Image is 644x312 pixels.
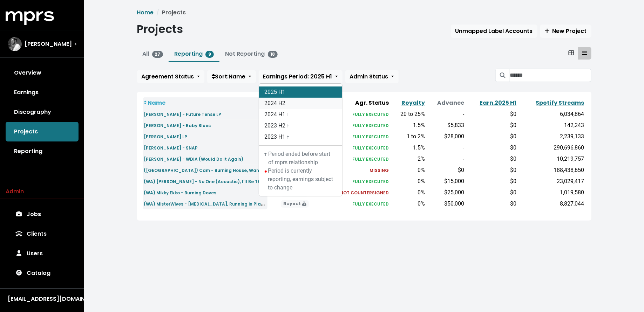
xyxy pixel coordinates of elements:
[426,153,466,165] td: -
[390,153,426,165] td: 2%
[518,109,586,120] td: 6,034,864
[390,142,426,153] td: 1.5%
[466,165,518,176] td: $0
[6,102,79,122] a: Discography
[137,70,204,83] button: Agreement Status
[426,109,466,120] td: -
[259,70,343,83] button: Earnings Period: 2025 H1
[6,204,79,224] a: Jobs
[458,167,464,173] span: $0
[455,27,533,35] span: Unmapped Label Accounts
[263,72,332,81] span: Earnings Period: 2025 H1
[545,27,587,35] span: New Project
[536,99,584,107] a: Spotify Streams
[390,131,426,142] td: 1 to 2%
[444,178,464,185] span: $15,000
[152,51,163,58] span: 27
[144,177,293,185] small: (WA) [PERSON_NAME] - No One (Acoustic), I'll Be There (Acoustic)
[518,142,586,153] td: 290,696,860
[352,123,389,129] small: FULLY EXECUTED
[370,167,389,173] small: MISSING
[144,155,244,163] a: [PERSON_NAME] - WDIA (Would Do It Again)
[8,295,76,303] div: [EMAIL_ADDRESS][DOMAIN_NAME]
[144,134,188,140] small: [PERSON_NAME] LP
[207,70,256,83] button: Sort:Name
[466,153,518,165] td: $0
[345,70,399,83] button: Admin Status
[352,145,389,151] small: FULLY EXECUTED
[466,142,518,153] td: $0
[205,51,214,58] span: 9
[137,22,183,36] h1: Projects
[390,187,426,198] td: 0%
[144,166,273,174] a: ([GEOGRAPHIC_DATA]) Cam - Burning House, Want It All
[6,294,79,304] button: [EMAIL_ADDRESS][DOMAIN_NAME]
[6,141,79,161] a: Reporting
[350,72,388,81] span: Admin Status
[144,123,211,129] small: [PERSON_NAME] - Baby Blues
[144,190,217,196] small: (WA) Mikky Ekko - Burning Doves
[390,109,426,120] td: 20 to 25%
[143,97,268,109] th: Name
[6,83,79,102] a: Earnings
[444,189,464,196] span: $25,000
[144,144,198,152] a: [PERSON_NAME] - SNAP
[265,167,337,192] div: Period is currently reporting, earnings subject to change
[287,112,290,117] small: †
[444,200,464,207] span: $50,000
[466,187,518,198] td: $0
[144,156,244,162] small: [PERSON_NAME] - WDIA (Would Do It Again)
[137,8,591,17] nav: breadcrumb
[144,200,309,208] small: (WA) MisterWives - [MEDICAL_DATA], Running in Place, Over the Rainbow
[174,50,214,58] a: Reporting9
[352,179,389,185] small: FULLY EXECUTED
[281,200,309,208] span: Buyout
[466,131,518,142] td: $0
[466,120,518,131] td: $0
[259,86,342,98] a: 2025 H1
[144,132,188,140] a: [PERSON_NAME] LP
[447,122,464,129] span: $5,833
[540,25,591,38] button: New Project
[259,98,342,109] a: 2024 H2
[6,244,79,263] a: Users
[225,50,278,58] a: Not Reporting18
[466,198,518,209] td: $0
[212,72,246,81] span: Sort: Name
[287,135,290,140] small: †
[518,131,586,142] td: 2,239,133
[390,120,426,131] td: 1.5%
[390,165,426,176] td: 0%
[582,50,587,56] svg: Table View
[144,110,222,118] a: [PERSON_NAME] - Future Tense LP
[6,63,79,83] a: Overview
[426,142,466,153] td: -
[8,37,22,51] img: The selected account / producer
[390,198,426,209] td: 0%
[518,176,586,187] td: 23,029,417
[518,187,586,198] td: 1,019,580
[444,133,464,140] span: $28,000
[518,153,586,165] td: 10,219,757
[518,120,586,131] td: 142,243
[268,51,278,58] span: 18
[352,134,389,140] small: FULLY EXECUTED
[426,97,466,109] th: Advance
[154,8,186,17] li: Projects
[480,99,517,107] a: Earn.2025 H1
[569,50,574,56] svg: Card View
[259,120,342,131] a: 2023 H2 †
[144,111,222,117] small: [PERSON_NAME] - Future Tense LP
[265,150,337,167] div: Period ended before start of mprs relationship
[142,72,194,81] span: Agreement Status
[6,263,79,283] a: Catalog
[340,190,389,196] small: NOT COUNTERSIGNED
[466,109,518,120] td: $0
[287,124,290,129] small: †
[518,198,586,209] td: 8,827,044
[25,40,72,48] span: [PERSON_NAME]
[259,109,342,120] a: 2024 H1 †
[322,97,390,109] th: Agr. Status
[144,121,211,129] a: [PERSON_NAME] - Baby Blues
